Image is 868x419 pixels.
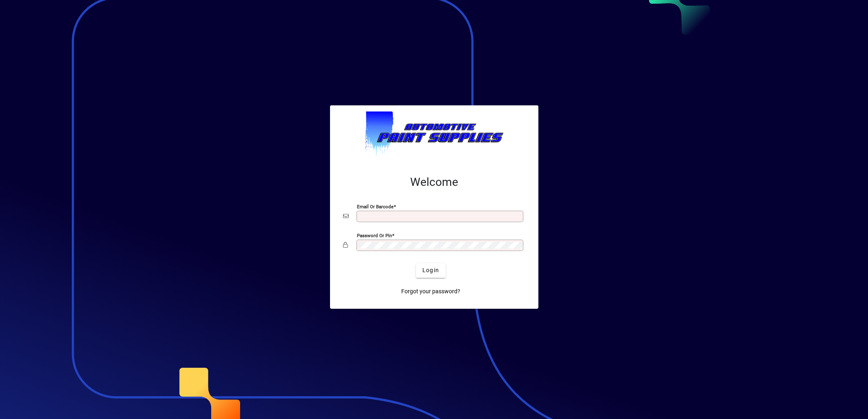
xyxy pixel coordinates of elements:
span: Forgot your password? [401,287,460,296]
mat-label: Password or Pin [357,232,392,238]
button: Login [416,263,446,278]
mat-label: Email or Barcode [357,203,394,209]
a: Forgot your password? [398,284,464,299]
span: Login [422,266,439,275]
h2: Welcome [343,175,525,189]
